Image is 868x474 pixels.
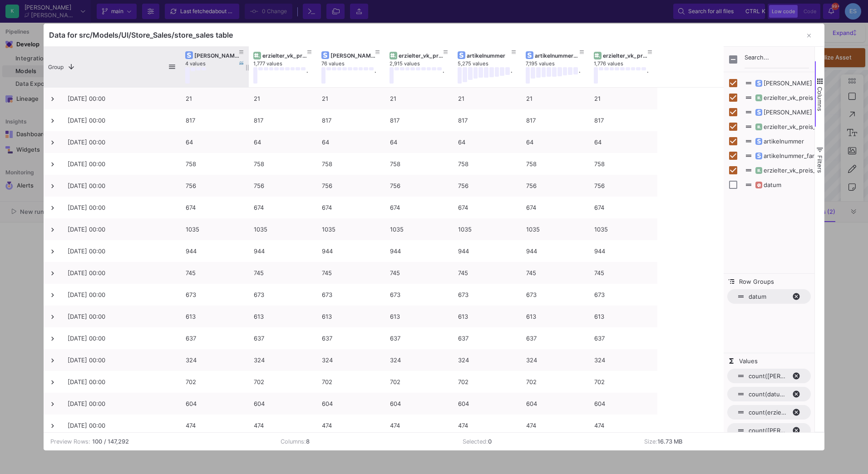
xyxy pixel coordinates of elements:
[322,197,380,218] div: 674
[458,110,516,131] div: 817
[594,393,652,415] div: 604
[186,262,244,284] div: 745
[390,110,448,131] div: 817
[526,262,584,284] div: 745
[724,76,814,90] div: kunde Column
[458,371,516,393] div: 702
[322,306,380,327] div: 613
[186,415,244,436] div: 474
[647,67,648,84] div: .
[749,293,787,300] span: datum
[322,262,380,284] div: 745
[526,241,584,262] div: 944
[458,219,516,240] div: 1035
[322,241,380,262] div: 944
[254,241,312,262] div: 944
[727,405,811,420] span: count of erzielter_vk_preis. Press ENTER to change the aggregation type. Press DELETE to remove
[727,387,811,401] span: count of datum. Press ENTER to change the aggregation type. Press DELETE to remove
[330,52,375,59] div: [PERSON_NAME]
[68,371,175,393] div: [DATE] 00:00
[637,433,819,450] td: Size:
[526,350,584,371] div: 324
[399,52,444,59] div: erzielter_vk_preis_gesamt
[458,153,516,175] div: 758
[186,371,244,393] div: 702
[594,197,652,218] div: 674
[186,241,244,262] div: 944
[68,350,175,371] div: [DATE] 00:00
[458,393,516,415] div: 604
[390,60,458,67] div: 2,915 values
[526,415,584,436] div: 474
[390,197,448,218] div: 674
[68,241,175,262] div: [DATE] 00:00
[254,153,312,175] div: 758
[186,393,244,415] div: 604
[724,178,814,192] div: datum Column
[390,328,448,349] div: 637
[594,175,652,197] div: 756
[104,437,129,446] b: / 147,292
[254,415,312,436] div: 474
[254,328,312,349] div: 637
[390,306,448,327] div: 613
[749,390,787,398] span: count(datum)
[254,350,312,371] div: 324
[458,132,516,153] div: 64
[749,409,787,416] span: count(erzielter_vk_preis)
[390,350,448,371] div: 324
[456,433,637,450] td: Selected:
[458,175,516,197] div: 756
[68,88,175,109] div: [DATE] 00:00
[262,52,307,59] div: erzielter_vk_preis
[390,415,448,436] div: 474
[727,289,811,304] span: datum. Press ENTER to sort. Press DELETE to remove
[594,350,652,371] div: 324
[375,67,376,84] div: .
[739,278,774,285] span: Row Groups
[322,350,380,371] div: 324
[754,181,781,188] span: datum
[186,153,244,175] div: 758
[727,423,811,438] span: count of menge. Press ENTER to change the aggregation type. Press DELETE to remove
[526,110,584,131] div: 817
[390,393,448,415] div: 604
[322,153,380,175] div: 758
[526,328,584,349] div: 637
[390,88,448,109] div: 21
[254,393,312,415] div: 604
[594,88,652,109] div: 21
[390,262,448,284] div: 745
[754,152,822,159] span: artikelnummer_farbe
[68,132,175,153] div: [DATE] 00:00
[724,90,814,105] div: erzielter_vk_preis Column
[322,415,380,436] div: 474
[322,110,380,131] div: 817
[657,438,682,445] b: 16.73 MB
[603,52,648,59] div: erzielter_vk_preis_netto
[579,67,580,84] div: .
[816,155,824,173] span: Filters
[526,60,594,67] div: 7,195 values
[68,219,175,240] div: [DATE] 00:00
[754,79,812,87] span: [PERSON_NAME]
[458,197,516,218] div: 674
[253,60,321,67] div: 1,777 values
[186,110,244,131] div: 817
[458,241,516,262] div: 944
[724,365,814,432] div: Values
[594,371,652,393] div: 702
[526,393,584,415] div: 604
[594,60,662,67] div: 1,776 values
[186,284,244,306] div: 673
[49,30,233,39] div: Data for src/Models/UI/Store_Sales/store_sales table
[68,110,175,131] div: [DATE] 00:00
[745,50,809,69] input: Filter Columns Input
[594,415,652,436] div: 474
[724,286,814,353] div: Row Groups
[594,132,652,153] div: 64
[254,132,312,153] div: 64
[186,175,244,197] div: 756
[749,427,787,434] span: count([PERSON_NAME])
[254,262,312,284] div: 745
